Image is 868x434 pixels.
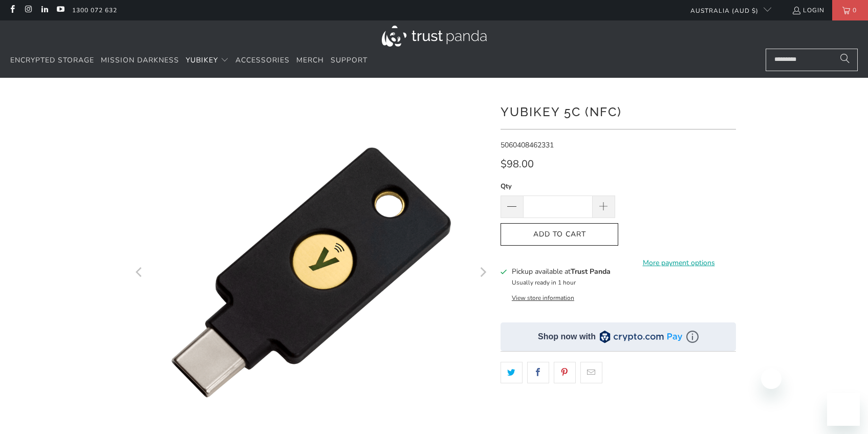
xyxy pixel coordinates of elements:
h1: YubiKey 5C (NFC) [501,101,736,121]
span: YubiKey [186,55,218,65]
span: Accessories [235,55,290,65]
span: $98.00 [501,157,534,171]
span: Add to Cart [511,230,607,239]
span: Merch [296,55,324,65]
a: Login [792,5,824,16]
iframe: Close message [761,368,782,389]
input: Search... [766,49,858,71]
small: Usually ready in 1 hour [512,278,576,287]
button: Add to Cart [501,223,618,246]
h3: Pickup available at [512,266,611,277]
button: View store information [512,294,574,302]
a: Accessories [235,49,290,73]
label: Qty [501,181,615,192]
img: Trust Panda Australia [382,26,487,47]
a: Merch [296,49,324,73]
span: Support [331,55,367,65]
button: Search [832,49,858,71]
b: Trust Panda [571,267,611,276]
a: 1300 072 632 [72,5,117,16]
a: Mission Darkness [101,49,179,73]
a: Trust Panda Australia on LinkedIn [40,6,49,14]
a: Share this on Twitter [501,362,523,383]
a: Trust Panda Australia on YouTube [56,6,64,14]
a: Encrypted Storage [10,49,94,73]
a: Trust Panda Australia on Instagram [24,6,32,14]
nav: Translation missing: en.navigation.header.main_nav [10,49,367,73]
a: Trust Panda Australia on Facebook [8,6,16,14]
iframe: Button to launch messaging window [827,393,860,426]
span: Mission Darkness [101,55,179,65]
span: 5060408462331 [501,140,554,150]
a: More payment options [621,257,736,269]
div: Shop now with [538,331,596,342]
a: Share this on Facebook [527,362,549,383]
a: Support [331,49,367,73]
a: Share this on Pinterest [554,362,576,383]
a: Email this to a friend [580,362,602,383]
summary: YubiKey [186,49,229,73]
span: Encrypted Storage [10,55,94,65]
